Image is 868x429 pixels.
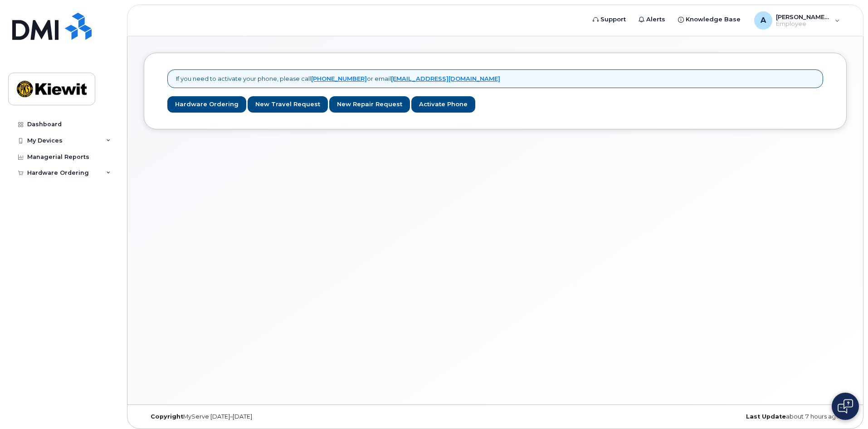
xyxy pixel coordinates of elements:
[411,96,475,113] a: Activate Phone
[248,96,328,113] a: New Travel Request
[612,413,847,420] div: about 7 hours ago
[838,399,853,414] img: Open chat
[311,75,367,82] a: [PHONE_NUMBER]
[329,96,410,113] a: New Repair Request
[151,413,183,420] strong: Copyright
[391,75,500,82] a: [EMAIL_ADDRESS][DOMAIN_NAME]
[176,74,500,83] p: If you need to activate your phone, please call or email
[746,413,786,420] strong: Last Update
[144,413,378,420] div: MyServe [DATE]–[DATE]
[167,96,246,113] a: Hardware Ordering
